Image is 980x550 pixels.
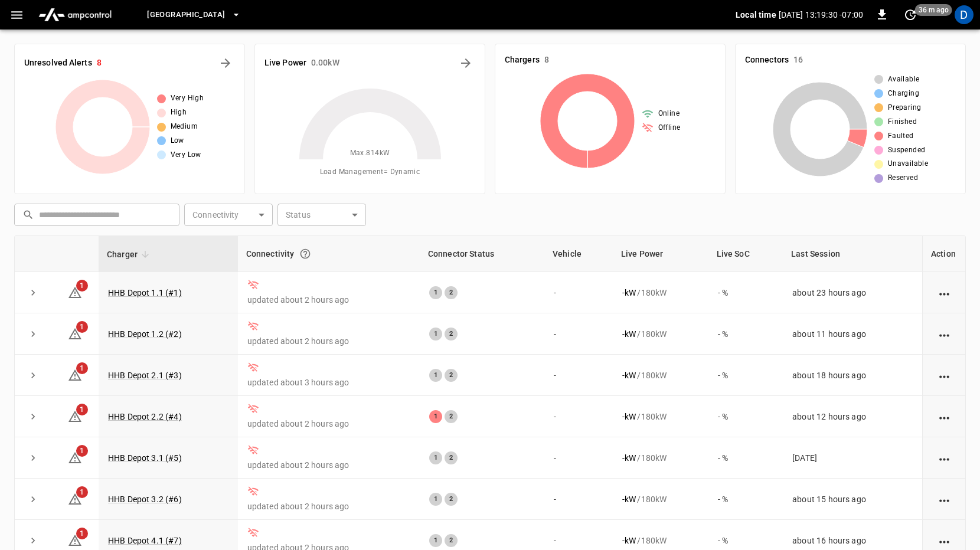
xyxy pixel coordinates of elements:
[915,4,952,16] span: 36 m ago
[888,102,922,114] span: Preparing
[108,329,182,339] a: HHB Depot 1.2 (#2)
[613,236,708,272] th: Live Power
[97,57,102,70] h6: 8
[311,57,339,70] h6: 0.00 kW
[888,130,914,142] span: Faulted
[745,54,789,67] h6: Connectors
[708,313,783,355] td: - %
[76,486,88,498] span: 1
[888,145,926,156] span: Suspended
[708,236,783,272] th: Live SoC
[429,451,442,464] div: 1
[544,437,613,479] td: -
[783,313,922,355] td: about 11 hours ago
[937,328,952,340] div: action cell options
[247,500,410,512] p: updated about 2 hours ago
[76,362,88,374] span: 1
[622,452,699,464] div: / 180 kW
[456,54,475,73] button: Energy Overview
[24,284,42,302] button: expand row
[247,335,410,347] p: updated about 2 hours ago
[24,366,42,384] button: expand row
[937,535,952,546] div: action cell options
[937,452,952,464] div: action cell options
[622,411,699,423] div: / 180 kW
[445,286,458,299] div: 2
[783,236,922,272] th: Last Session
[937,369,952,381] div: action cell options
[708,355,783,396] td: - %
[108,288,182,297] a: HHB Depot 1.1 (#1)
[420,236,544,272] th: Connector Status
[24,408,42,425] button: expand row
[76,404,88,415] span: 1
[544,355,613,396] td: -
[544,236,613,272] th: Vehicle
[937,411,952,423] div: action cell options
[445,410,458,423] div: 2
[429,286,442,299] div: 1
[24,532,42,549] button: expand row
[108,453,182,463] a: HHB Depot 3.1 (#5)
[247,294,410,306] p: updated about 2 hours ago
[34,4,116,26] img: ampcontrol.io logo
[888,116,917,128] span: Finished
[544,479,613,520] td: -
[295,243,316,264] button: Connection between the charger and our software.
[24,325,42,343] button: expand row
[544,396,613,437] td: -
[955,5,974,24] div: profile-icon
[68,370,82,379] a: 1
[888,158,928,170] span: Unavailable
[708,479,783,520] td: - %
[708,396,783,437] td: - %
[783,272,922,313] td: about 23 hours ago
[76,528,88,539] span: 1
[68,411,82,421] a: 1
[68,453,82,462] a: 1
[658,108,680,120] span: Online
[544,272,613,313] td: -
[142,4,245,27] button: [GEOGRAPHIC_DATA]
[24,57,92,70] h6: Unresolved Alerts
[445,493,458,506] div: 2
[544,313,613,355] td: -
[783,396,922,437] td: about 12 hours ago
[108,536,182,545] a: HHB Depot 4.1 (#7)
[783,479,922,520] td: about 15 hours ago
[622,287,699,299] div: / 180 kW
[264,57,306,70] h6: Live Power
[793,54,803,67] h6: 16
[429,369,442,382] div: 1
[888,172,918,184] span: Reserved
[505,54,540,67] h6: Chargers
[445,369,458,382] div: 2
[783,437,922,479] td: [DATE]
[247,418,410,430] p: updated about 2 hours ago
[429,534,442,547] div: 1
[888,88,919,100] span: Charging
[171,93,204,104] span: Very High
[68,328,82,338] a: 1
[783,355,922,396] td: about 18 hours ago
[76,280,88,292] span: 1
[108,412,182,421] a: HHB Depot 2.2 (#4)
[622,369,636,381] p: - kW
[429,410,442,423] div: 1
[76,445,88,457] span: 1
[108,371,182,380] a: HHB Depot 2.1 (#3)
[901,5,920,24] button: set refresh interval
[247,459,410,471] p: updated about 2 hours ago
[708,272,783,313] td: - %
[736,9,776,21] p: Local time
[622,452,636,464] p: - kW
[216,54,235,73] button: All Alerts
[76,321,88,333] span: 1
[68,535,82,545] a: 1
[544,54,549,67] h6: 8
[445,328,458,341] div: 2
[171,107,187,119] span: High
[708,437,783,479] td: - %
[171,135,184,147] span: Low
[171,149,201,161] span: Very Low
